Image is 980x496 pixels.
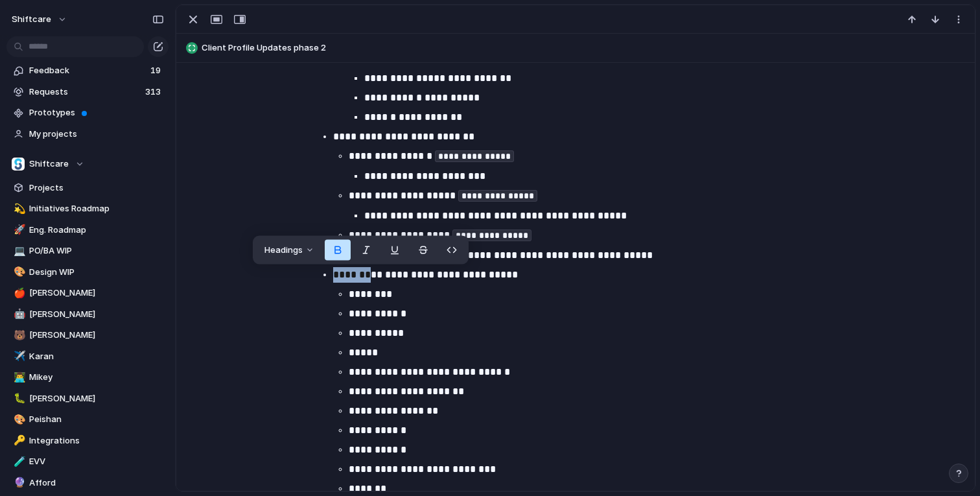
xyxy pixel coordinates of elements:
div: 🐛 [14,391,23,406]
a: 🧪EVV [6,452,169,471]
span: EVV [29,455,164,468]
a: 🐛[PERSON_NAME] [6,389,169,408]
span: Headings [264,244,303,257]
span: Client Profile Updates phase 2 [202,41,969,54]
a: Projects [6,178,169,198]
button: 👨‍💻 [12,371,25,384]
span: Mikey [29,371,164,384]
span: Design WIP [29,266,164,279]
div: 🔮 [14,475,23,490]
span: [PERSON_NAME] [29,287,164,300]
div: ✈️ [14,349,23,364]
button: Headings [257,240,322,261]
span: Afford [29,477,164,490]
a: Prototypes [6,103,169,123]
div: 🎨 [14,265,23,279]
a: 💫Initiatives Roadmap [6,199,169,218]
button: 🚀 [12,224,25,237]
div: 🤖 [14,307,23,322]
a: 🍎[PERSON_NAME] [6,283,169,303]
button: 🎨 [12,266,25,279]
div: 🐻 [14,328,23,343]
span: Prototypes [29,106,164,119]
button: 🤖 [12,308,25,321]
div: 👨‍💻 [14,370,23,385]
button: 🍎 [12,287,25,300]
a: Feedback19 [6,61,169,80]
button: 🐻 [12,329,25,342]
a: 🤖[PERSON_NAME] [6,305,169,324]
span: Peishan [29,413,164,426]
button: 🔮 [12,477,25,490]
span: PO/BA WIP [29,244,164,257]
span: shiftcare [12,13,51,26]
div: 🧪 [14,455,23,469]
button: Client Profile Updates phase 2 [182,38,969,58]
span: [PERSON_NAME] [29,329,164,342]
a: Requests313 [6,82,169,102]
span: [PERSON_NAME] [29,392,164,405]
a: 👨‍💻Mikey [6,368,169,387]
a: 🔑Integrations [6,431,169,451]
span: Eng. Roadmap [29,224,164,237]
span: Projects [29,182,164,195]
button: 🧪 [12,455,25,468]
div: 🚀 [14,222,23,237]
a: 🎨Peishan [6,410,169,429]
span: Feedback [29,64,146,77]
button: 🐛 [12,392,25,405]
button: 🔑 [12,434,25,447]
span: [PERSON_NAME] [29,308,164,321]
div: 🔑 [14,433,23,448]
span: Requests [29,86,141,99]
div: 💻 [14,244,23,259]
button: ✈️ [12,350,25,363]
a: ✈️Karan [6,347,169,366]
a: 💻PO/BA WIP [6,241,169,261]
div: 🎨 [14,412,23,427]
span: My projects [29,128,164,141]
span: Initiatives Roadmap [29,202,164,215]
div: 🍎 [14,286,23,301]
button: 💫 [12,202,25,215]
span: Shiftcare [29,158,69,171]
a: 🚀Eng. Roadmap [6,220,169,240]
button: 💻 [12,244,25,257]
button: 🎨 [12,413,25,426]
span: 313 [145,86,163,99]
div: 💫 [14,202,23,217]
a: My projects [6,124,169,144]
span: Integrations [29,434,164,447]
a: 🎨Design WIP [6,263,169,282]
a: 🐻[PERSON_NAME] [6,325,169,345]
a: 🔮Afford [6,473,169,493]
button: Shiftcare [6,154,169,174]
span: 19 [150,64,163,77]
button: shiftcare [6,9,74,30]
span: Karan [29,350,164,363]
